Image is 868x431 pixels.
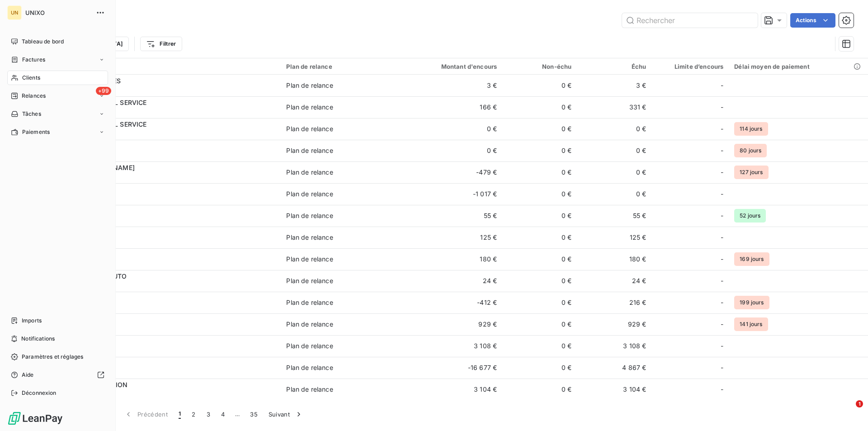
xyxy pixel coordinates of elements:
[577,75,651,96] td: 3 €
[22,317,42,325] span: Imports
[402,140,502,161] td: 0 €
[62,324,275,333] span: 003879
[502,161,577,183] td: 0 €
[402,118,502,140] td: 0 €
[402,292,502,313] td: -412 €
[286,189,333,199] div: Plan de relance
[118,405,173,424] button: Précédent
[721,341,723,350] span: -
[62,281,275,290] span: 130214
[734,317,768,331] span: 141 jours
[402,227,502,248] td: 125 €
[502,227,577,248] td: 0 €
[286,385,333,394] div: Plan de relance
[62,129,275,138] span: 662852
[734,252,769,266] span: 169 jours
[577,357,651,379] td: 4 867 €
[62,237,275,246] span: 130202
[721,255,723,264] span: -
[502,118,577,140] td: 0 €
[62,151,275,160] span: 130547
[721,276,723,285] span: -
[502,270,577,292] td: 0 €
[402,357,502,379] td: -16 677 €
[22,389,57,397] span: Déconnexion
[721,189,723,199] span: -
[62,259,275,268] span: 210000
[402,335,502,357] td: 3 108 €
[734,63,863,70] div: Délai moyen de paiement
[22,74,40,82] span: Clients
[286,298,333,307] div: Plan de relance
[402,183,502,205] td: -1 017 €
[502,205,577,227] td: 0 €
[245,405,263,424] button: 35
[577,248,651,270] td: 180 €
[502,96,577,118] td: 0 €
[622,13,758,28] input: Rechercher
[402,205,502,227] td: 55 €
[577,270,651,292] td: 24 €
[502,357,577,379] td: 0 €
[577,313,651,335] td: 929 €
[286,124,333,133] div: Plan de relance
[790,13,835,28] button: Actions
[402,270,502,292] td: 24 €
[96,87,111,95] span: +99
[734,122,768,136] span: 114 jours
[734,296,769,309] span: 199 jours
[856,400,863,407] span: 1
[286,363,333,372] div: Plan de relance
[62,216,275,225] span: 004371
[402,75,502,96] td: 3 €
[62,107,275,116] span: CLT227
[216,405,230,424] button: 4
[286,146,333,155] div: Plan de relance
[402,379,502,400] td: 3 104 €
[577,161,651,183] td: 0 €
[286,168,333,177] div: Plan de relance
[62,368,275,377] span: 443200
[286,211,333,220] div: Plan de relance
[577,227,651,248] td: 125 €
[734,166,768,179] span: 127 jours
[286,81,333,90] div: Plan de relance
[402,96,502,118] td: 166 €
[721,81,723,90] span: -
[582,63,646,70] div: Échu
[186,405,201,424] button: 2
[22,110,41,118] span: Tâches
[286,276,333,285] div: Plan de relance
[502,313,577,335] td: 0 €
[408,63,497,70] div: Montant d'encours
[179,410,181,419] span: 1
[7,5,22,20] div: UN
[62,85,275,95] span: 287870
[286,320,333,329] div: Plan de relance
[721,363,723,372] span: -
[263,405,309,424] button: Suivant
[22,371,34,379] span: Aide
[502,248,577,270] td: 0 €
[721,124,723,133] span: -
[734,144,767,157] span: 80 jours
[62,194,275,203] span: C2B000
[721,320,723,329] span: -
[577,183,651,205] td: 0 €
[62,172,275,181] span: 247070
[21,335,55,343] span: Notifications
[502,292,577,313] td: 0 €
[721,168,723,177] span: -
[502,183,577,205] td: 0 €
[502,140,577,161] td: 0 €
[577,96,651,118] td: 331 €
[201,405,216,424] button: 3
[7,368,108,382] a: Aide
[508,63,571,70] div: Non-échu
[721,298,723,307] span: -
[502,379,577,400] td: 0 €
[230,407,245,422] span: …
[286,63,396,70] div: Plan de relance
[577,118,651,140] td: 0 €
[402,161,502,183] td: -479 €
